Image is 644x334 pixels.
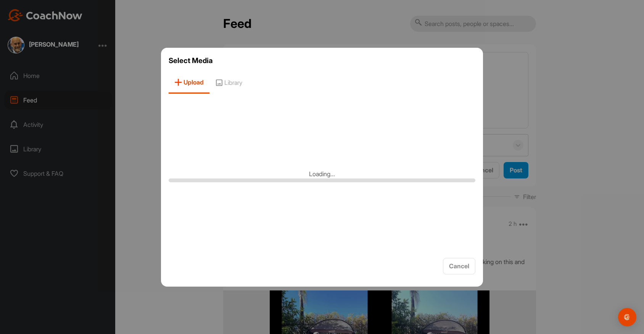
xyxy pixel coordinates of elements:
button: Cancel [443,258,475,274]
span: Cancel [449,262,469,270]
span: Upload [169,72,209,94]
div: Open Intercom Messenger [618,308,636,326]
span: Library [209,72,248,94]
p: Loading... [309,169,335,178]
h3: Select Media [169,55,475,66]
